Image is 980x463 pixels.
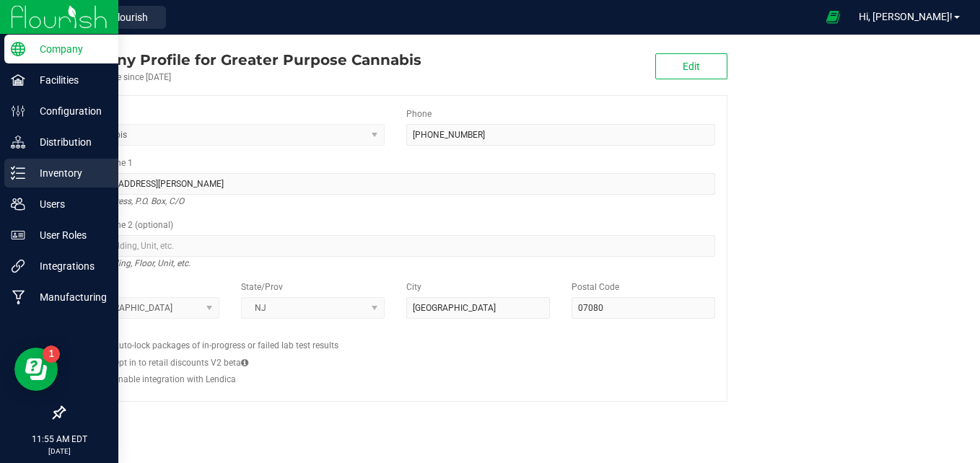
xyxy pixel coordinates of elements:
p: Configuration [25,102,112,120]
p: Users [25,195,112,213]
iframe: Resource center unread badge [43,345,60,363]
p: User Roles [25,226,112,244]
label: Enable integration with Lendica [113,373,236,386]
p: Distribution [25,133,112,151]
span: Hi, [PERSON_NAME]! [859,11,953,22]
label: State/Prov [241,281,283,294]
input: (123) 456-7890 [406,124,715,146]
inline-svg: Manufacturing [11,290,25,304]
p: [DATE] [6,446,112,457]
p: Integrations [25,257,112,275]
input: City [406,297,550,319]
p: Manufacturing [25,288,112,306]
inline-svg: Facilities [11,73,25,87]
label: Phone [406,107,432,120]
div: Greater Purpose Cannabis [64,49,421,71]
label: Auto-lock packages of in-progress or failed lab test results [113,339,338,352]
input: Address [76,173,715,195]
inline-svg: Users [11,197,25,211]
h2: Configs [76,330,715,339]
label: City [406,281,421,294]
label: Postal Code [572,281,619,294]
inline-svg: Distribution [11,135,25,149]
span: Edit [683,61,700,72]
p: Inventory [25,164,112,182]
iframe: Resource center [14,348,58,391]
inline-svg: Company [11,42,25,56]
inline-svg: Inventory [11,166,25,180]
input: Suite, Building, Unit, etc. [76,235,715,257]
inline-svg: Integrations [11,259,25,273]
input: Postal Code [572,297,715,319]
i: Street address, P.O. Box, C/O [76,193,184,210]
p: 11:55 AM EDT [6,433,112,446]
p: Facilities [25,71,112,89]
label: Address Line 2 (optional) [76,219,173,231]
div: Account active since [DATE] [64,71,421,84]
inline-svg: Configuration [11,104,25,118]
p: Company [25,40,112,58]
i: Suite, Building, Floor, Unit, etc. [76,255,191,272]
label: Opt in to retail discounts V2 beta [113,356,248,369]
button: Edit [655,53,727,79]
span: Open Ecommerce Menu [817,3,849,31]
inline-svg: User Roles [11,228,25,242]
